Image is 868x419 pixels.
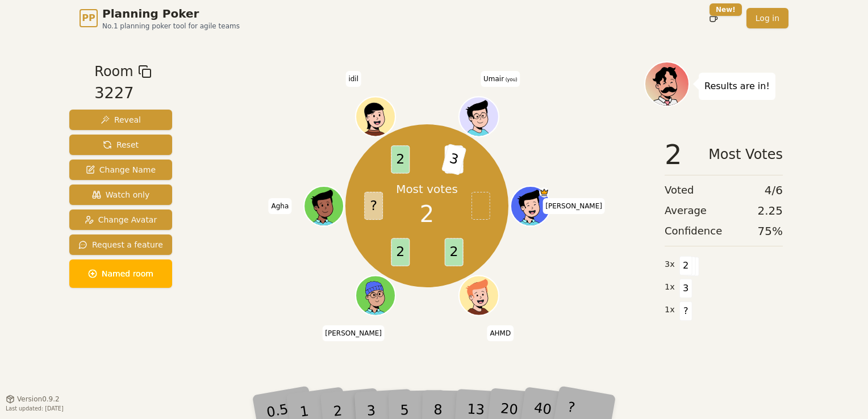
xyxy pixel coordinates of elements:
[69,110,172,130] button: Reveal
[710,3,742,16] div: New!
[94,82,151,105] div: 3227
[539,187,549,198] span: Jessica is the host
[746,8,788,28] a: Log in
[391,145,410,173] span: 2
[441,144,466,175] span: 3
[703,8,724,28] button: New!
[665,281,675,294] span: 1 x
[69,209,172,230] button: Change Avatar
[69,135,172,155] button: Reset
[665,182,694,198] span: Voted
[665,304,675,316] span: 1 x
[679,301,692,321] span: ?
[69,234,172,255] button: Request a feature
[364,192,383,220] span: ?
[102,6,240,22] span: Planning Poker
[17,395,60,404] span: Version 0.9.2
[6,395,60,404] button: Version0.9.2
[665,223,722,239] span: Confidence
[758,223,783,239] span: 75 %
[102,22,240,31] span: No.1 planning poker tool for agile teams
[708,141,783,168] span: Most Votes
[504,77,518,82] span: (you)
[6,405,64,412] span: Last updated: [DATE]
[82,11,95,25] span: PP
[679,279,692,298] span: 3
[444,238,463,266] span: 2
[268,198,291,214] span: Click to change your name
[665,141,682,168] span: 2
[103,139,139,150] span: Reset
[322,325,385,341] span: Click to change your name
[420,197,434,231] span: 2
[665,258,675,271] span: 3 x
[396,181,458,197] p: Most votes
[542,198,605,214] span: Click to change your name
[704,78,770,94] p: Results are in!
[92,189,150,200] span: Watch only
[85,214,157,225] span: Change Avatar
[391,238,410,266] span: 2
[481,71,520,87] span: Click to change your name
[69,185,172,205] button: Watch only
[94,61,133,82] span: Room
[101,114,141,125] span: Reveal
[86,164,156,175] span: Change Name
[345,71,361,87] span: Click to change your name
[78,239,163,250] span: Request a feature
[80,6,240,31] a: PPPlanning PokerNo.1 planning poker tool for agile teams
[487,325,514,341] span: Click to change your name
[757,203,783,219] span: 2.25
[88,268,153,279] span: Named room
[69,259,172,288] button: Named room
[69,160,172,180] button: Change Name
[679,256,692,275] span: 2
[460,98,498,135] button: Click to change your avatar
[765,182,783,198] span: 4 / 6
[665,203,707,219] span: Average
